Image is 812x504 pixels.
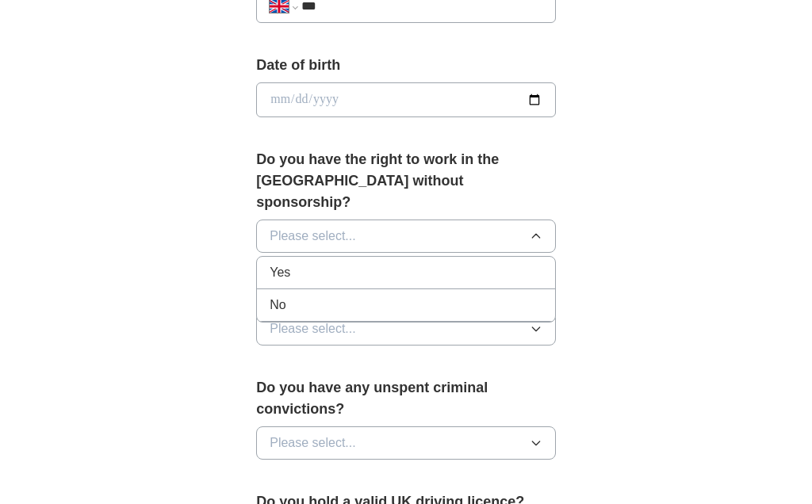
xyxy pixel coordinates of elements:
[256,55,556,76] label: Date of birth
[256,426,556,460] button: Please select...
[256,377,556,420] label: Do you have any unspent criminal convictions?
[270,296,285,315] span: No
[270,263,290,282] span: Yes
[256,149,556,213] label: Do you have the right to work in the [GEOGRAPHIC_DATA] without sponsorship?
[256,220,556,253] button: Please select...
[270,433,356,452] span: Please select...
[270,319,356,338] span: Please select...
[256,312,556,346] button: Please select...
[270,227,356,246] span: Please select...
